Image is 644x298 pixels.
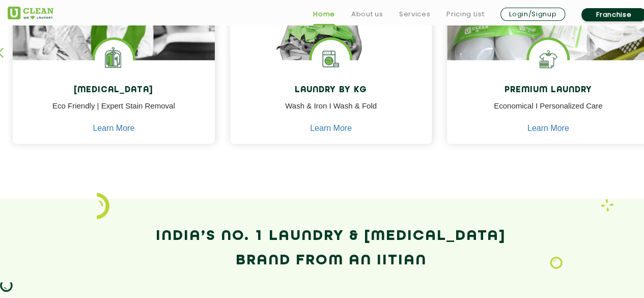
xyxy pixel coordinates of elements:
a: Learn More [527,124,569,133]
p: Eco Friendly | Expert Stain Removal [20,101,207,124]
a: Pricing List [446,8,484,20]
a: Services [399,8,430,20]
p: Economical I Personalized Care [455,101,641,124]
h4: Premium Laundry [455,86,641,95]
img: Laundry wash and iron [601,199,613,211]
img: Laundry Services near me [95,40,133,78]
a: Login/Signup [500,8,565,21]
h4: Laundry by Kg [238,86,425,95]
img: UClean Laundry and Dry Cleaning [8,7,53,19]
a: Home [313,8,335,20]
h4: [MEDICAL_DATA] [20,86,207,95]
img: Shoes Cleaning [529,40,567,78]
a: Learn More [310,124,352,133]
a: Learn More [93,124,134,133]
a: About us [351,8,383,20]
img: Laundry [550,256,563,269]
img: icon_2.png [97,193,109,219]
p: Wash & Iron I Wash & Fold [238,101,425,124]
img: laundry washing machine [312,40,350,78]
